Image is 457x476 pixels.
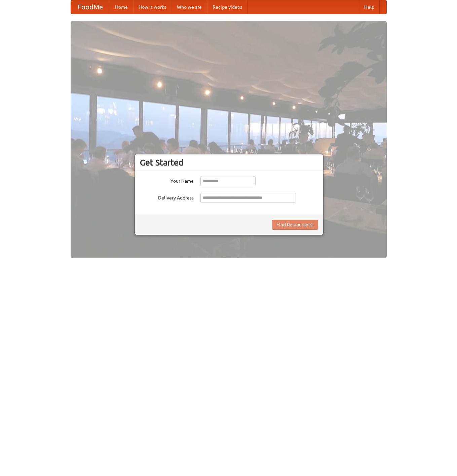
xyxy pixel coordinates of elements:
[140,176,194,184] label: Your Name
[140,157,318,168] h3: Get Started
[133,0,172,14] a: How it works
[110,0,133,14] a: Home
[359,0,380,14] a: Help
[272,220,318,230] button: Find Restaurants!
[207,0,247,14] a: Recipe videos
[140,193,194,201] label: Delivery Address
[71,0,110,14] a: FoodMe
[172,0,207,14] a: Who we are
